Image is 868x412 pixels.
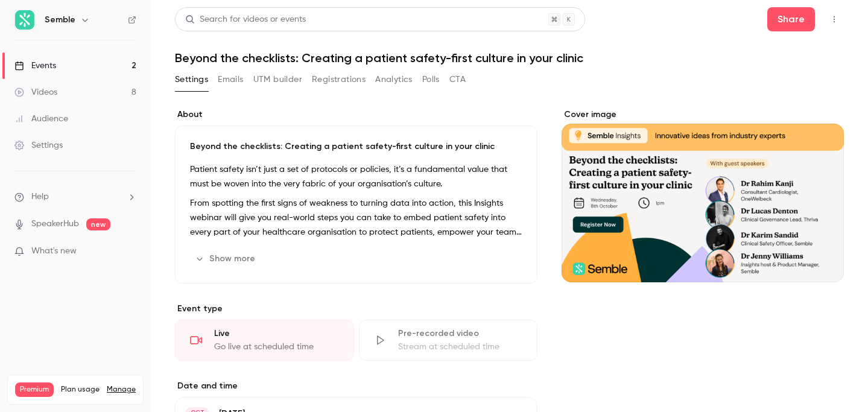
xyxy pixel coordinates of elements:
div: Videos [14,86,57,98]
div: LiveGo live at scheduled time [175,320,354,361]
label: Cover image [562,109,844,121]
a: SpeakerHub [31,218,79,230]
li: help-dropdown-opener [14,191,136,203]
label: About [175,109,537,121]
h1: Beyond the checklists: Creating a patient safety-first culture in your clinic [175,51,844,65]
p: Event type [175,303,537,315]
div: Pre-recorded videoStream at scheduled time [359,320,538,361]
iframe: Noticeable Trigger [122,246,136,257]
div: Events [14,60,56,72]
button: Share [767,7,815,31]
p: From spotting the first signs of weakness to turning data into action, this Insights webinar will... [190,196,522,239]
div: Go live at scheduled time [214,341,339,353]
label: Date and time [175,380,537,392]
button: Show more [190,249,262,268]
button: Settings [175,70,208,89]
button: Registrations [312,70,366,89]
img: Semble [15,10,34,30]
span: new [86,218,110,230]
p: Patient safety isn’t just a set of protocols or policies, it’s a fundamental value that must be w... [190,162,522,191]
div: Live [214,328,339,340]
span: Plan usage [61,385,100,395]
span: What's new [31,245,77,258]
h6: Semble [45,14,75,26]
div: Search for videos or events [185,13,306,26]
button: UTM builder [253,70,302,89]
div: Pre-recorded video [398,328,523,340]
div: Stream at scheduled time [398,341,523,353]
a: Manage [107,385,136,395]
div: Settings [14,139,63,151]
button: Emails [218,70,243,89]
button: Polls [422,70,440,89]
button: Analytics [375,70,413,89]
button: CTA [449,70,466,89]
section: Cover image [562,109,844,282]
span: Help [31,191,49,203]
p: Beyond the checklists: Creating a patient safety-first culture in your clinic [190,141,522,153]
div: Audience [14,113,68,125]
span: Premium [15,382,54,397]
